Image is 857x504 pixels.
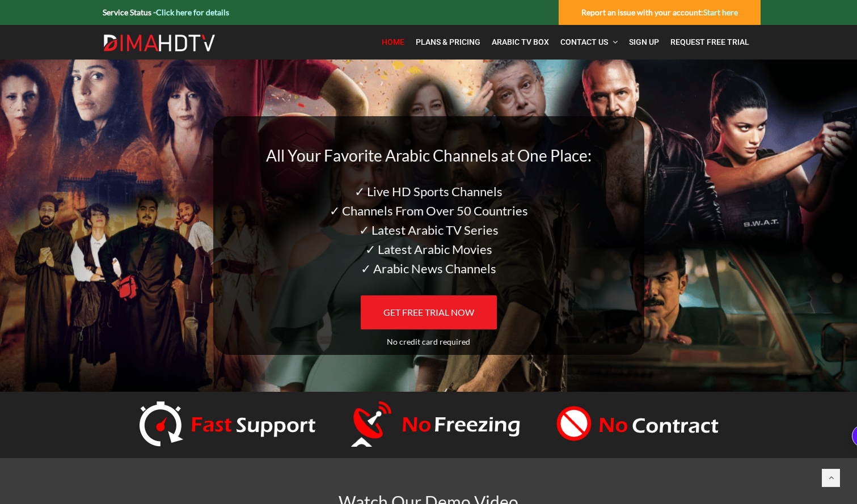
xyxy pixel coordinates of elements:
[416,37,480,46] span: Plans & Pricing
[354,184,503,199] span: ✓ Live HD Sports Channels
[383,307,474,317] span: GET FREE TRIAL NOW
[266,146,592,165] span: All Your Favorite Arabic Channels at One Place:
[665,31,755,54] a: Request Free Trial
[703,7,738,17] a: Start here
[555,31,623,54] a: Contact Us
[156,7,229,17] a: Click here for details
[492,37,549,46] span: Arabic TV Box
[581,7,738,17] strong: Report an issue with your account:
[103,7,229,17] strong: Service Status -
[387,337,470,346] span: No credit card required
[359,222,499,238] span: ✓ Latest Arabic TV Series
[670,37,749,46] span: Request Free Trial
[103,34,216,52] img: Dima HDTV
[376,31,410,54] a: Home
[486,31,555,54] a: Arabic TV Box
[623,31,665,54] a: Sign Up
[361,261,496,276] span: ✓ Arabic News Channels
[330,203,528,218] span: ✓ Channels From Over 50 Countries
[361,295,497,329] a: GET FREE TRIAL NOW
[382,37,404,46] span: Home
[629,37,659,46] span: Sign Up
[560,37,608,46] span: Contact Us
[410,31,486,54] a: Plans & Pricing
[365,242,492,257] span: ✓ Latest Arabic Movies
[822,469,840,487] a: Back to top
